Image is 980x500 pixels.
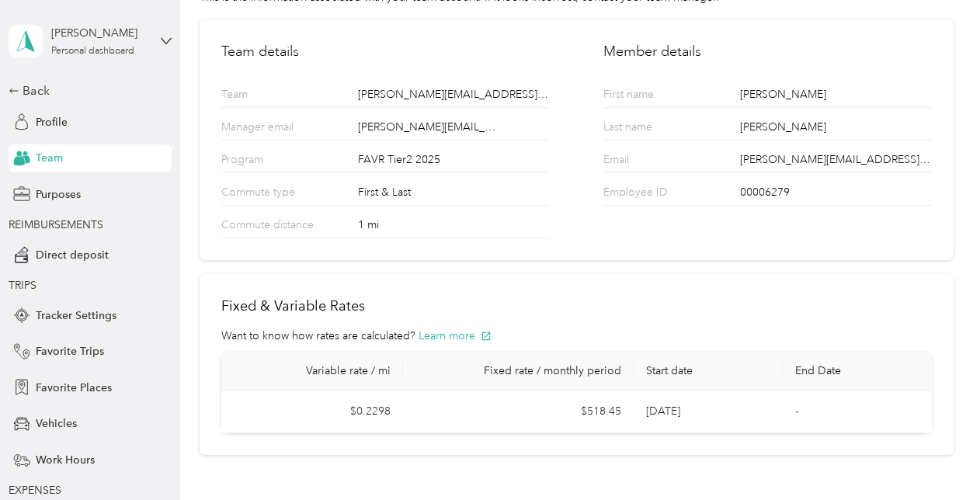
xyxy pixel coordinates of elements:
[36,380,112,396] span: Favorite Places
[740,184,931,205] div: 00006279
[603,86,723,107] p: First name
[221,41,550,62] h2: Team details
[36,415,77,432] span: Vehicles
[358,151,549,172] div: FAVR Tier2 2025
[893,413,980,500] iframe: Everlance-gr Chat Button Frame
[221,296,932,317] h2: Fixed & Variable Rates
[358,119,502,135] span: [PERSON_NAME][EMAIL_ADDRESS][PERSON_NAME][DOMAIN_NAME]
[51,25,148,41] div: [PERSON_NAME]
[221,119,341,140] p: Manager email
[221,352,403,391] th: Variable rate / mi
[783,391,932,433] td: -
[358,217,549,238] div: 1 mi
[603,119,723,140] p: Last name
[634,352,783,391] th: Start date
[221,151,341,172] p: Program
[221,86,341,107] p: Team
[36,343,104,359] span: Favorite Trips
[419,328,492,344] button: Learn more
[740,86,931,107] div: [PERSON_NAME]
[9,279,36,292] span: TRIPS
[403,391,634,433] td: $518.45
[603,41,932,62] h2: Member details
[221,391,403,433] td: $0.2298
[9,82,164,100] div: Back
[403,352,634,391] th: Fixed rate / monthly period
[9,484,61,497] span: EXPENSES
[221,217,341,238] p: Commute distance
[36,114,68,130] span: Profile
[36,247,109,263] span: Direct deposit
[783,352,932,391] th: End Date
[740,151,931,172] div: [PERSON_NAME][EMAIL_ADDRESS][PERSON_NAME][DOMAIN_NAME]
[221,184,341,205] p: Commute type
[603,184,723,205] p: Employee ID
[358,86,549,107] div: [PERSON_NAME][EMAIL_ADDRESS][PERSON_NAME][DOMAIN_NAME]
[36,307,116,324] span: Tracker Settings
[603,151,723,172] p: Email
[358,184,549,205] div: First & Last
[36,150,63,166] span: Team
[9,218,103,231] span: REIMBURSEMENTS
[740,119,931,140] div: [PERSON_NAME]
[221,328,932,344] div: Want to know how rates are calculated?
[36,452,95,468] span: Work Hours
[36,186,81,203] span: Purposes
[634,391,783,433] td: [DATE]
[51,47,134,56] div: Personal dashboard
